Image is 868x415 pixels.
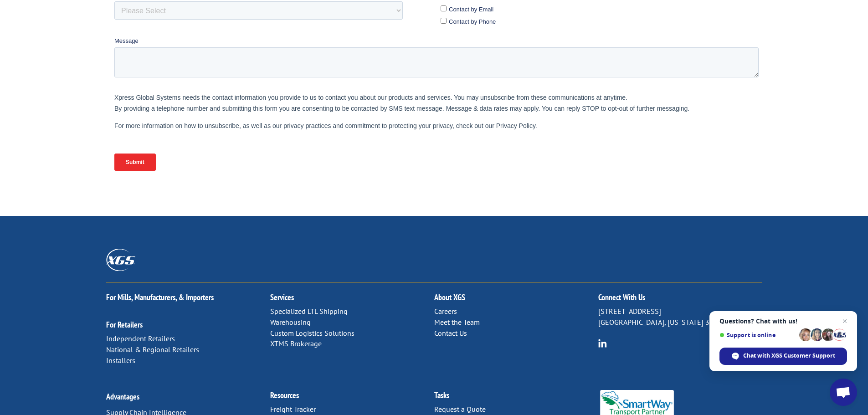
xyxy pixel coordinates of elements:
[270,292,294,302] a: Services
[106,334,175,343] a: Independent Retailers
[434,328,467,338] a: Contact Us
[434,307,457,316] a: Careers
[324,76,375,82] span: Contact Preference
[106,292,214,302] a: For Mills, Manufacturers, & Importers
[270,307,348,316] a: Specialized LTL Shipping
[434,391,598,404] h2: Tasks
[324,1,352,8] span: Last name
[270,405,316,414] a: Freight Tracker
[434,405,486,414] a: Request a Quote
[719,348,847,365] span: Chat with XGS Customer Support
[324,38,363,45] span: Phone number
[830,379,857,406] a: Open chat
[334,102,381,109] span: Contact by Phone
[270,328,354,338] a: Custom Logistics Solutions
[106,356,135,365] a: Installers
[270,390,299,400] a: Resources
[598,293,762,306] h2: Connect With Us
[434,318,480,327] a: Meet the Team
[270,339,322,348] a: XTMS Brokerage
[106,391,139,402] a: Advantages
[334,90,379,97] span: Contact by Email
[598,339,607,348] img: group-6
[598,306,762,328] p: [STREET_ADDRESS] [GEOGRAPHIC_DATA], [US_STATE] 37421
[326,90,332,96] input: Contact by Email
[719,318,847,325] span: Questions? Chat with us!
[326,102,332,108] input: Contact by Phone
[434,292,465,302] a: About XGS
[719,332,796,338] span: Support is online
[106,249,135,271] img: XGS_Logos_ALL_2024_All_White
[106,345,199,354] a: National & Regional Retailers
[270,318,311,327] a: Warehousing
[106,319,143,330] a: For Retailers
[743,352,835,360] span: Chat with XGS Customer Support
